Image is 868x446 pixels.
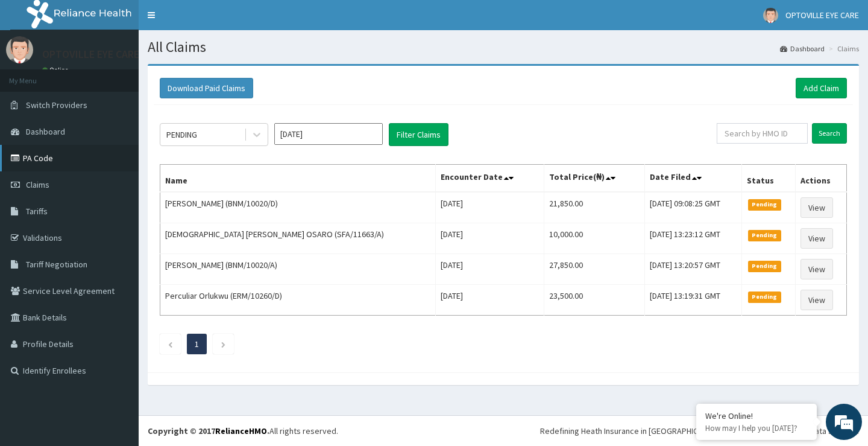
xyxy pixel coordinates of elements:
[645,223,742,254] td: [DATE] 13:23:12 GMT
[800,290,833,310] a: View
[800,259,833,279] a: View
[160,78,253,98] button: Download Paid Claims
[800,228,833,249] a: View
[645,165,742,193] th: Date Filed
[812,123,847,144] input: Search
[795,165,846,193] th: Actions
[780,43,825,54] a: Dashboard
[796,78,847,98] a: Add Claim
[148,39,859,55] h1: All Claims
[26,206,48,217] span: Tariffs
[389,123,448,146] button: Filter Claims
[748,261,781,272] span: Pending
[785,10,859,21] span: OPTOVILLE EYE CARE
[274,123,383,145] input: Select Month and Year
[435,223,544,254] td: [DATE]
[26,100,87,110] span: Switch Providers
[42,66,71,74] a: Online
[160,192,436,223] td: [PERSON_NAME] (BNM/10020/D)
[717,123,808,144] input: Search by HMO ID
[742,165,795,193] th: Status
[215,425,267,436] a: RelianceHMO
[160,223,436,254] td: [DEMOGRAPHIC_DATA] [PERSON_NAME] OSARO (SFA/11663/A)
[22,60,49,91] img: d_794563401_company_1708531726252_794563401
[148,425,269,436] strong: Copyright © 2017 .
[435,285,544,316] td: [DATE]
[544,223,645,254] td: 10,000.00
[6,36,33,63] img: User Image
[160,254,436,285] td: [PERSON_NAME] (BNM/10020/A)
[221,339,226,349] a: Next page
[195,339,199,349] a: Page 1 is your current page
[435,254,544,285] td: [DATE]
[544,165,645,193] th: Total Price(₦)
[748,230,781,241] span: Pending
[645,285,742,316] td: [DATE] 13:19:31 GMT
[160,285,436,316] td: Perculiar Orlukwu (ERM/10260/D)
[826,43,859,54] li: Claims
[705,410,808,421] div: We're Online!
[435,165,544,193] th: Encounter Date
[26,179,49,190] span: Claims
[139,415,868,446] footer: All rights reserved.
[540,425,859,437] div: Redefining Heath Insurance in [GEOGRAPHIC_DATA] using Telemedicine and Data Science!
[645,254,742,285] td: [DATE] 13:20:57 GMT
[544,285,645,316] td: 23,500.00
[645,192,742,223] td: [DATE] 09:08:25 GMT
[160,165,436,193] th: Name
[26,259,87,270] span: Tariff Negotiation
[748,199,781,210] span: Pending
[705,423,808,433] p: How may I help you today?
[435,192,544,223] td: [DATE]
[6,308,230,351] textarea: Type your message and hit 'Enter'
[168,339,173,349] a: Previous page
[166,129,197,141] div: PENDING
[70,141,166,263] span: We're online!
[748,291,781,302] span: Pending
[26,126,65,137] span: Dashboard
[800,197,833,218] a: View
[763,8,778,23] img: User Image
[42,49,139,60] p: OPTOVILLE EYE CARE
[198,6,227,35] div: Minimize live chat window
[544,192,645,223] td: 21,850.00
[63,68,203,83] div: Chat with us now
[544,254,645,285] td: 27,850.00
